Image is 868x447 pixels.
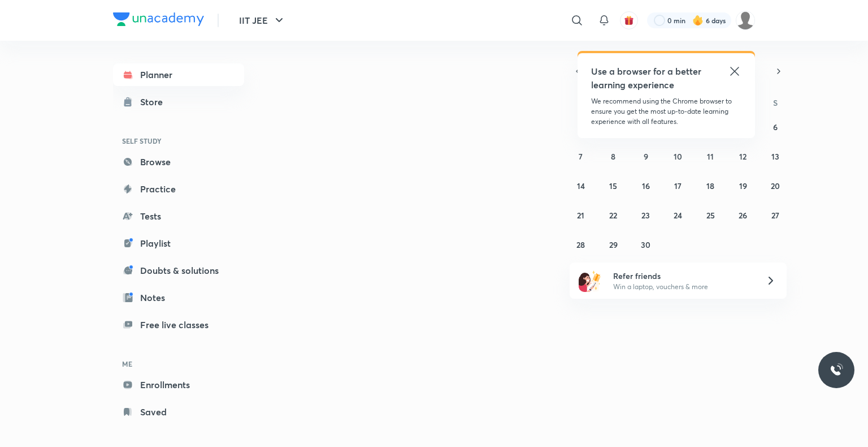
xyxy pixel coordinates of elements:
[113,401,244,423] a: Saved
[674,180,682,191] abbr: September 17, 2025
[736,11,755,30] img: SANJU TALUKDAR
[609,239,618,250] abbr: September 29, 2025
[637,206,655,224] button: September 23, 2025
[766,177,784,195] button: September 20, 2025
[572,147,590,165] button: September 7, 2025
[641,239,650,250] abbr: September 30, 2025
[641,210,650,221] abbr: September 23, 2025
[591,96,741,127] p: We recommend using the Chrome browser to ensure you get the most up-to-date learning experience w...
[113,12,204,29] a: Company Logo
[637,147,655,165] button: September 9, 2025
[572,235,590,253] button: September 28, 2025
[830,363,843,377] img: ttu
[577,180,585,191] abbr: September 14, 2025
[113,259,244,282] a: Doubts & solutions
[771,210,779,221] abbr: September 27, 2025
[232,9,293,32] button: IIT JEE
[771,151,779,162] abbr: September 13, 2025
[734,206,752,224] button: September 26, 2025
[113,313,244,336] a: Free live classes
[113,232,244,255] a: Playlist
[113,373,244,396] a: Enrollments
[734,147,752,165] button: September 12, 2025
[579,269,601,292] img: referral
[572,177,590,195] button: September 14, 2025
[773,122,778,132] abbr: September 6, 2025
[771,180,780,191] abbr: September 20, 2025
[701,206,719,224] button: September 25, 2025
[576,239,585,250] abbr: September 28, 2025
[579,151,583,162] abbr: September 7, 2025
[739,180,747,191] abbr: September 19, 2025
[734,177,752,195] button: September 19, 2025
[113,205,244,227] a: Tests
[113,63,244,86] a: Planner
[637,177,655,195] button: September 16, 2025
[113,12,204,26] img: Company Logo
[701,177,719,195] button: September 18, 2025
[613,270,752,282] h6: Refer friends
[642,180,650,191] abbr: September 16, 2025
[609,210,617,221] abbr: September 22, 2025
[637,235,655,253] button: September 30, 2025
[773,97,778,108] abbr: Saturday
[620,11,638,29] button: avatar
[604,177,622,195] button: September 15, 2025
[669,206,687,224] button: September 24, 2025
[701,147,719,165] button: September 11, 2025
[766,206,784,224] button: September 27, 2025
[706,210,715,221] abbr: September 25, 2025
[669,147,687,165] button: September 10, 2025
[604,206,622,224] button: September 22, 2025
[113,151,244,173] a: Browse
[674,210,682,221] abbr: September 24, 2025
[140,95,170,109] div: Store
[604,235,622,253] button: September 29, 2025
[611,151,615,162] abbr: September 8, 2025
[113,286,244,309] a: Notes
[572,206,590,224] button: September 21, 2025
[707,151,714,162] abbr: September 11, 2025
[706,180,714,191] abbr: September 18, 2025
[609,180,617,191] abbr: September 15, 2025
[739,210,747,221] abbr: September 26, 2025
[613,282,752,292] p: Win a laptop, vouchers & more
[591,65,704,92] h5: Use a browser for a better learning experience
[766,147,784,165] button: September 13, 2025
[669,177,687,195] button: September 17, 2025
[113,178,244,200] a: Practice
[113,131,244,151] h6: SELF STUDY
[604,147,622,165] button: September 8, 2025
[113,91,244,113] a: Store
[739,151,747,162] abbr: September 12, 2025
[766,118,784,136] button: September 6, 2025
[644,151,648,162] abbr: September 9, 2025
[577,210,584,221] abbr: September 21, 2025
[624,15,634,25] img: avatar
[692,15,704,26] img: streak
[674,151,682,162] abbr: September 10, 2025
[113,354,244,373] h6: ME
